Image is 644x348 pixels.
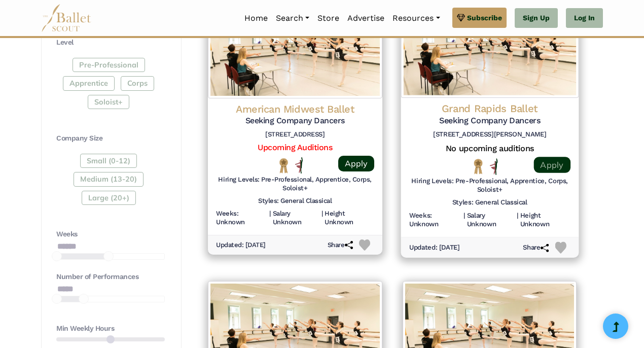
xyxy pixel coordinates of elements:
[240,8,272,29] a: Home
[409,102,570,116] h4: Grand Rapids Ballet
[409,243,459,252] h6: Updated: [DATE]
[328,241,353,250] h6: Share
[520,211,570,228] h6: Height Unknown
[258,197,332,205] h6: Styles: General Classical
[216,116,374,126] h5: Seeking Company Dancers
[216,241,266,250] h6: Updated: [DATE]
[56,272,165,282] h4: Number of Performances
[409,177,570,194] h6: Hiring Levels: Pre-Professional, Apprentice, Corps, Soloist+
[463,211,465,228] h6: |
[338,156,374,171] a: Apply
[457,12,465,23] img: gem.svg
[216,176,374,193] h6: Hiring Levels: Pre-Professional, Apprentice, Corps, Soloist+
[321,210,323,227] h6: |
[409,211,461,228] h6: Weeks: Unknown
[566,8,603,28] a: Log In
[489,158,497,175] img: All
[409,143,570,154] h5: No upcoming auditions
[359,239,371,251] img: Heart
[325,210,374,227] h6: Height Unknown
[467,12,502,23] span: Subscribe
[56,133,165,144] h4: Company Size
[409,115,570,126] h5: Seeking Company Dancers
[472,158,485,175] img: National
[343,8,388,29] a: Advertise
[277,158,290,173] img: National
[409,130,570,139] h6: [STREET_ADDRESS][PERSON_NAME]
[452,8,507,28] a: Subscribe
[273,210,319,227] h6: Salary Unknown
[56,229,165,239] h4: Weeks
[533,156,570,172] a: Apply
[216,102,374,116] h4: American Midwest Ballet
[516,211,518,228] h6: |
[216,130,374,139] h6: [STREET_ADDRESS]
[467,211,514,228] h6: Salary Unknown
[258,143,332,152] a: Upcoming Auditions
[216,210,267,227] h6: Weeks: Unknown
[555,241,566,253] img: Heart
[388,8,444,29] a: Resources
[515,8,558,28] a: Sign Up
[56,324,165,334] h4: Min Weekly Hours
[452,198,527,207] h6: Styles: General Classical
[295,157,303,173] img: All
[313,8,343,29] a: Store
[272,8,313,29] a: Search
[269,210,271,227] h6: |
[523,243,549,252] h6: Share
[56,38,165,48] h4: Level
